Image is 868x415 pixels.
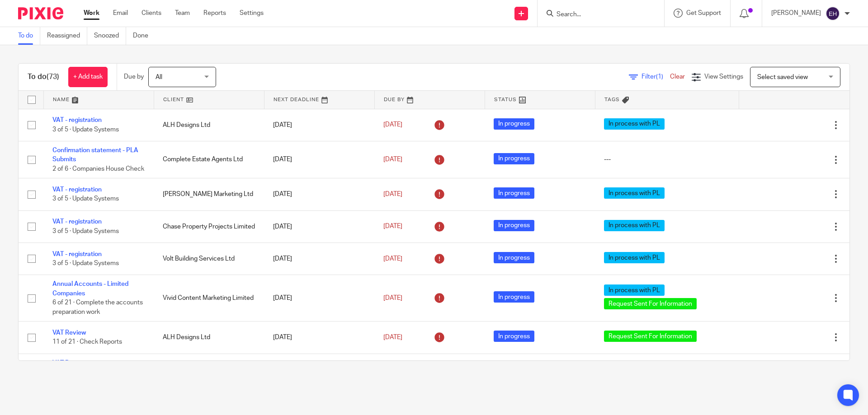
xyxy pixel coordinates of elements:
[383,224,402,230] span: [DATE]
[154,210,264,242] td: Chase Property Projects Limited
[556,11,637,19] input: Search
[264,210,374,242] td: [DATE]
[84,9,99,18] a: Work
[52,117,102,123] a: VAT - registration
[175,9,190,18] a: Team
[604,187,665,199] span: In process with PL
[383,122,402,128] span: [DATE]
[240,9,264,18] a: Settings
[133,27,155,45] a: Done
[383,256,402,262] span: [DATE]
[52,299,143,315] span: 6 of 21 · Complete the accounts preparation work
[604,252,665,263] span: In process with PL
[656,74,663,80] span: (1)
[68,67,108,87] a: + Add task
[52,339,122,345] span: 11 of 21 · Check Reports
[113,9,128,18] a: Email
[154,141,264,178] td: Complete Estate Agents Ltd
[52,219,102,225] a: VAT - registration
[494,252,534,263] span: In progress
[383,156,402,163] span: [DATE]
[52,330,86,336] a: VAT Review
[154,109,264,141] td: ALH Designs Ltd
[18,27,40,45] a: To do
[154,242,264,275] td: Volt Building Services Ltd
[52,166,144,172] span: 2 of 6 · Companies House Check
[52,260,119,266] span: 3 of 5 · Update Systems
[52,360,86,366] a: VAT Review
[52,187,102,193] a: VAT - registration
[494,331,534,342] span: In progress
[771,9,821,18] p: [PERSON_NAME]
[52,126,119,133] span: 3 of 5 · Update Systems
[604,284,665,296] span: In process with PL
[52,147,138,163] a: Confirmation statement - PLA Submits
[154,354,264,400] td: Ardour Consulting Limited
[264,354,374,400] td: [DATE]
[18,7,63,19] img: Pixie
[142,9,161,18] a: Clients
[47,27,87,45] a: Reassigned
[604,220,665,231] span: In process with PL
[670,74,685,80] a: Clear
[642,74,670,80] span: Filter
[52,251,102,257] a: VAT - registration
[604,155,730,164] div: ---
[154,275,264,322] td: Vivid Content Marketing Limited
[94,27,126,45] a: Snoozed
[494,187,534,199] span: In progress
[264,322,374,354] td: [DATE]
[264,242,374,275] td: [DATE]
[52,196,119,202] span: 3 of 5 · Update Systems
[47,73,59,80] span: (73)
[264,275,374,322] td: [DATE]
[264,141,374,178] td: [DATE]
[604,118,665,130] span: In process with PL
[604,298,697,309] span: Request Sent For Information
[604,331,697,342] span: Request Sent For Information
[52,281,128,296] a: Annual Accounts - Limited Companies
[494,220,534,231] span: In progress
[704,74,743,80] span: View Settings
[264,109,374,141] td: [DATE]
[686,10,721,16] span: Get Support
[604,97,620,102] span: Tags
[154,178,264,210] td: [PERSON_NAME] Marketing Ltd
[264,178,374,210] td: [DATE]
[494,153,534,164] span: In progress
[203,9,226,18] a: Reports
[383,191,402,197] span: [DATE]
[156,74,162,80] span: All
[383,295,402,301] span: [DATE]
[154,322,264,354] td: ALH Designs Ltd
[28,72,59,82] h1: To do
[494,291,534,303] span: In progress
[52,228,119,234] span: 3 of 5 · Update Systems
[494,118,534,130] span: In progress
[383,334,402,340] span: [DATE]
[826,6,840,21] img: svg%3E
[757,74,808,80] span: Select saved view
[124,72,144,81] p: Due by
